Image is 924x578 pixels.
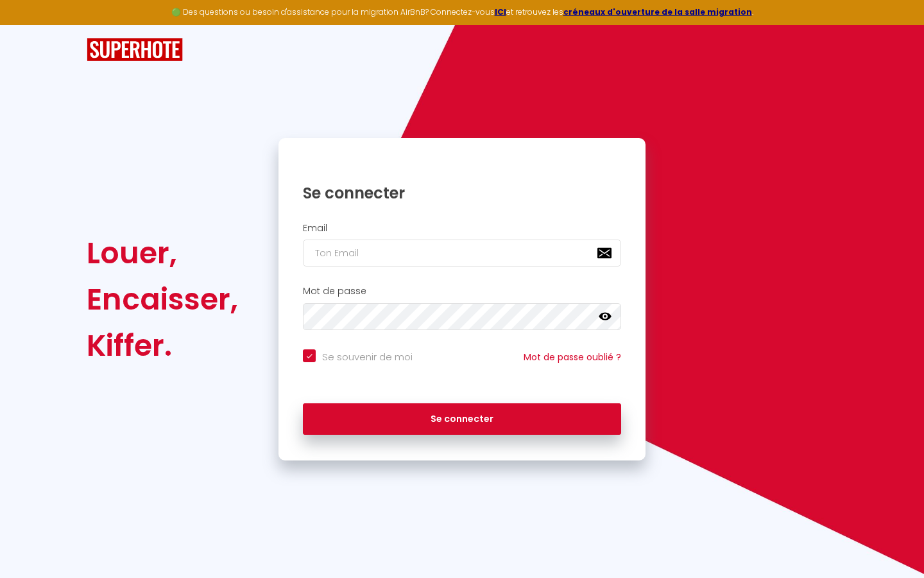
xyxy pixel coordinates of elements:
[563,6,752,17] a: créneaux d'ouverture de la salle migration
[524,351,621,363] a: Mot de passe oublié ?
[87,322,238,369] div: Kiffer.
[303,223,621,234] h2: Email
[303,183,621,203] h1: Se connecter
[303,286,621,297] h2: Mot de passe
[87,276,238,322] div: Encaisser,
[495,6,506,17] a: ICI
[87,38,183,62] img: SuperHote logo
[303,240,621,267] input: Ton Email
[10,5,49,44] button: Ouvrir le widget de chat LiveChat
[303,403,621,435] button: Se connecter
[87,230,238,276] div: Louer,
